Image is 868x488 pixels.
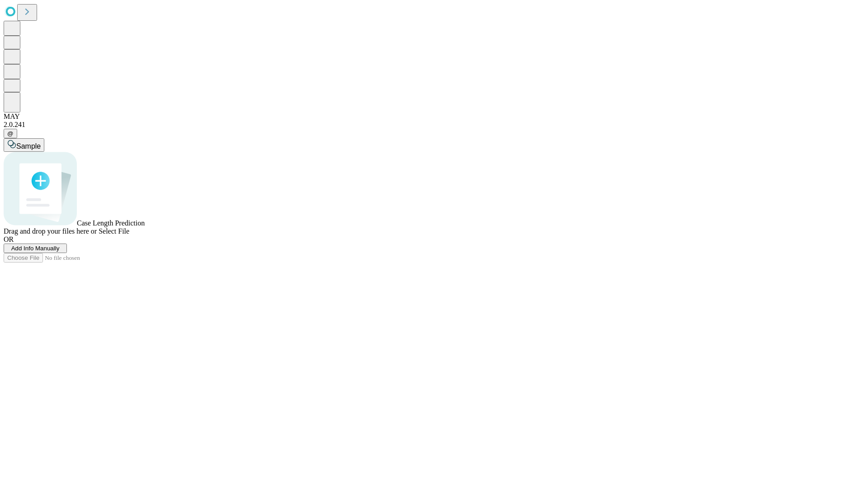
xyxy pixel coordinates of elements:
div: MAY [4,113,864,121]
span: Drag and drop your files here or [4,227,97,235]
div: 2.0.241 [4,121,864,129]
button: @ [4,129,17,138]
span: OR [4,235,14,243]
button: Sample [4,138,44,152]
span: Add Info Manually [11,245,60,252]
span: Select File [99,227,129,235]
span: @ [7,130,14,137]
button: Add Info Manually [4,244,67,253]
span: Case Length Prediction [77,219,145,227]
span: Sample [16,142,41,150]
